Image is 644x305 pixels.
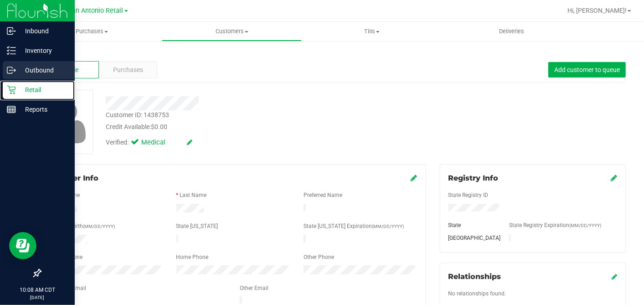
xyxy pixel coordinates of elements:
button: Add customer to queue [548,62,626,78]
span: Hi, [PERSON_NAME]! [567,7,627,14]
span: Add customer to queue [554,66,620,73]
p: Outbound [16,65,71,76]
inline-svg: Inbound [7,26,16,36]
label: State [US_STATE] Expiration [304,222,404,230]
label: State Registry Expiration [509,221,601,229]
label: State [US_STATE] [176,222,218,230]
span: TX San Antonio Retail [58,7,124,15]
label: Other Phone [304,253,334,261]
span: Medical [141,138,178,148]
a: Customers [162,22,302,41]
label: State Registry ID [448,191,489,199]
div: Credit Available: [106,122,392,132]
div: Verified: [106,138,192,148]
span: Tills [302,27,441,36]
span: Customers [162,27,301,36]
iframe: Resource center [9,232,36,259]
span: $0.00 [151,123,167,130]
inline-svg: Inventory [7,46,16,55]
div: [GEOGRAPHIC_DATA] [442,234,502,242]
span: Deliveries [487,27,536,36]
inline-svg: Retail [7,85,16,94]
p: 10:08 AM CDT [4,286,71,294]
label: Date of Birth [52,222,115,230]
span: (MM/DD/YYYY) [83,224,115,229]
span: Registry Info [448,174,499,182]
span: (MM/DD/YYYY) [372,224,404,229]
p: Inbound [16,26,71,36]
span: Relationships [448,272,501,281]
div: State [442,221,502,229]
inline-svg: Reports [7,105,16,114]
label: Preferred Name [304,191,342,199]
div: Customer ID: 1438753 [106,110,169,120]
a: Tills [302,22,442,41]
label: Last Name [180,191,207,199]
a: Purchases [22,22,162,41]
inline-svg: Outbound [7,66,16,75]
span: (MM/DD/YYYY) [569,223,601,228]
p: Reports [16,104,71,115]
label: No relationships found. [448,289,506,298]
label: Other Email [240,284,268,292]
span: Purchases [113,65,143,75]
label: Home Phone [176,253,209,261]
a: Deliveries [442,22,582,41]
p: Retail [16,84,71,95]
span: Purchases [22,27,162,36]
p: [DATE] [4,294,71,301]
p: Inventory [16,45,71,56]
